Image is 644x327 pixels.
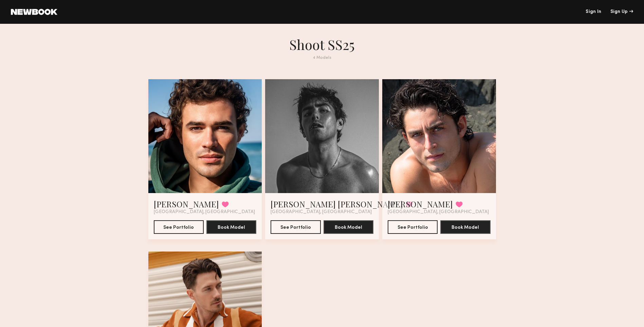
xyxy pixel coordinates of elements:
a: Sign In [586,10,601,14]
span: [GEOGRAPHIC_DATA], [GEOGRAPHIC_DATA] [271,209,372,215]
span: [GEOGRAPHIC_DATA], [GEOGRAPHIC_DATA] [154,209,255,215]
a: [PERSON_NAME] [388,199,453,209]
a: [PERSON_NAME] [PERSON_NAME] [271,199,403,209]
button: Book Model [206,220,256,234]
span: [GEOGRAPHIC_DATA], [GEOGRAPHIC_DATA] [388,209,489,215]
a: Book Model [206,224,256,230]
a: Book Model [324,224,373,230]
button: Book Model [324,220,373,234]
button: See Portfolio [271,220,320,234]
div: Sign Up [610,10,633,14]
div: 4 Models [200,56,444,60]
a: [PERSON_NAME] [154,199,219,209]
button: See Portfolio [388,220,438,234]
button: See Portfolio [154,220,204,234]
a: Book Model [440,224,490,230]
button: Book Model [440,220,490,234]
h1: Shoot SS25 [200,36,444,53]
